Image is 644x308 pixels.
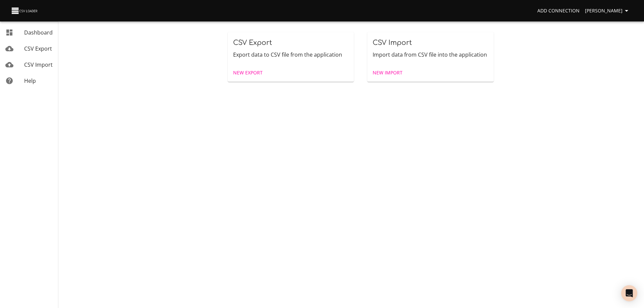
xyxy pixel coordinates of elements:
[370,67,405,79] a: New Import
[585,7,631,15] span: [PERSON_NAME]
[233,69,263,77] span: New Export
[621,285,637,301] div: Open Intercom Messenger
[24,29,53,36] span: Dashboard
[24,61,53,68] span: CSV Import
[230,67,265,79] a: New Export
[233,51,349,59] p: Export data to CSV file from the application
[535,5,582,17] a: Add Connection
[373,39,412,47] span: CSV Import
[24,45,52,52] span: CSV Export
[24,77,36,84] span: Help
[582,5,633,17] button: [PERSON_NAME]
[233,39,272,47] span: CSV Export
[373,69,402,77] span: New Import
[373,51,488,59] p: Import data from CSV file into the application
[11,6,39,15] img: CSV Loader
[537,7,580,15] span: Add Connection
